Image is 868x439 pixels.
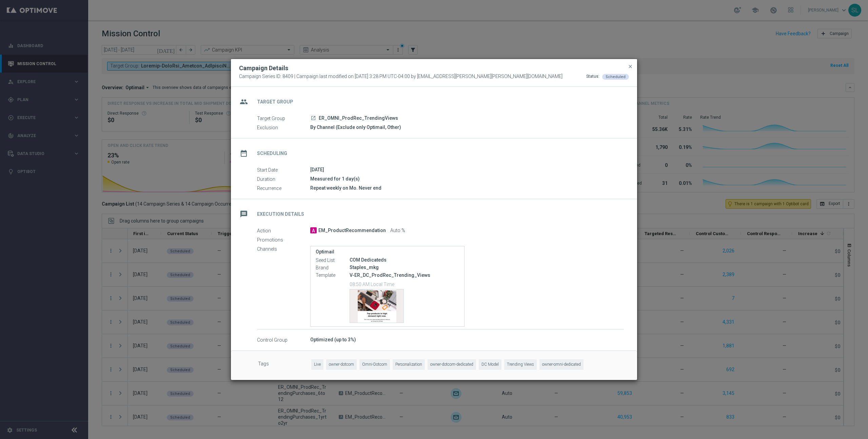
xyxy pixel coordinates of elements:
[316,257,350,263] label: Seed List
[239,74,563,80] span: Campaign Series ID: 8409 | Campaign last modified on [DATE] 3:28 PM UTC-04:00 by [EMAIL_ADDRESS][...
[318,228,386,234] span: EM_ProductRecommendation
[539,359,584,370] span: owner-omni-dedicated
[311,115,316,121] i: launch
[257,167,310,173] label: Start Date
[479,359,501,370] span: DC Model
[310,175,624,182] div: Measured for 1 day(s)
[257,176,310,182] label: Duration
[258,359,311,370] label: Tags
[586,74,599,80] div: Status:
[350,281,459,287] p: 08:50 AM Local Time
[628,64,633,69] span: close
[238,147,250,159] i: date_range
[257,150,287,157] h2: Scheduling
[310,336,624,343] div: Optimized (up to 3%)
[257,99,293,105] h2: Target Group
[238,96,250,108] i: group
[310,227,317,233] span: A
[257,115,310,121] label: Target Group
[350,264,459,271] div: Staples_mkg
[350,256,459,263] div: COM Dedicateds
[311,359,323,370] span: Live
[257,237,310,243] label: Promotions
[393,359,425,370] span: Personalization
[257,228,310,234] label: Action
[310,185,624,191] div: Repeat weekly on Mo. Never end
[350,272,459,278] p: V-ER_DC_ProdRec_Trending_Views
[310,115,316,121] a: launch
[257,246,310,252] label: Channels
[390,228,405,234] span: Auto %
[239,64,288,72] h2: Campaign Details
[310,124,624,131] div: By Channel (Exclude only Optimail, Other)
[504,359,537,370] span: Trending Views
[602,74,629,79] colored-tag: Scheduled
[326,359,357,370] span: owner-dotcom
[310,166,624,173] div: [DATE]
[316,249,459,255] label: Optimail
[316,265,350,271] label: Brand
[316,272,350,278] label: Template
[428,359,476,370] span: owner-dotcom-dedicated
[238,208,250,220] i: message
[359,359,390,370] span: Omni-Dotcom
[257,185,310,191] label: Recurrence
[606,75,626,79] span: Scheduled
[257,125,310,131] label: Exclusion
[257,211,304,217] h2: Execution Details
[257,337,310,343] label: Control Group
[319,115,398,121] span: ER_OMNI_ProdRec_TrendingViews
